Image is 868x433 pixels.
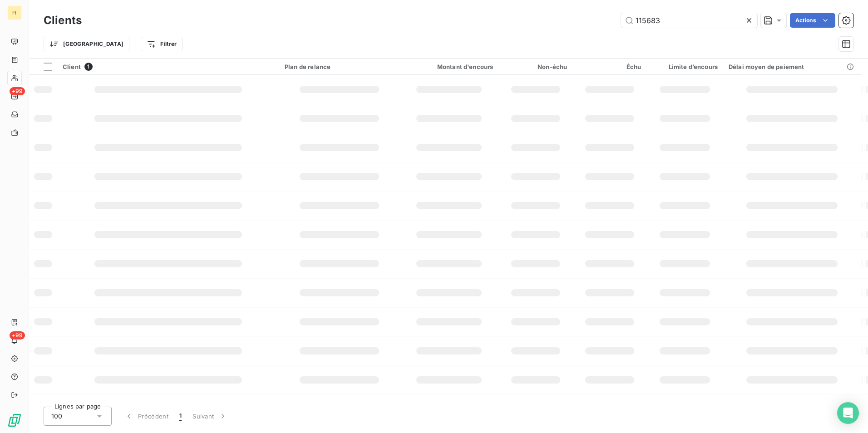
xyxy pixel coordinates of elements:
div: Échu [578,63,641,70]
span: 100 [51,412,62,421]
span: Client [63,63,81,70]
h3: Clients [44,12,82,29]
div: Open Intercom Messenger [837,402,859,424]
span: 1 [179,412,182,421]
div: Montant d'encours [405,63,493,70]
img: Logo LeanPay [7,413,22,428]
input: Rechercher [621,13,757,28]
div: Non-échu [504,63,567,70]
div: FI [7,5,22,20]
button: [GEOGRAPHIC_DATA] [44,37,129,51]
button: 1 [174,407,187,426]
button: Suivant [187,407,233,426]
button: Filtrer [141,37,182,51]
span: +99 [10,331,25,340]
button: Actions [790,13,835,28]
div: Délai moyen de paiement [729,63,856,70]
div: Plan de relance [285,63,394,70]
span: +99 [10,87,25,95]
span: 1 [84,63,93,71]
button: Précédent [119,407,174,426]
div: Limite d’encours [652,63,718,70]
